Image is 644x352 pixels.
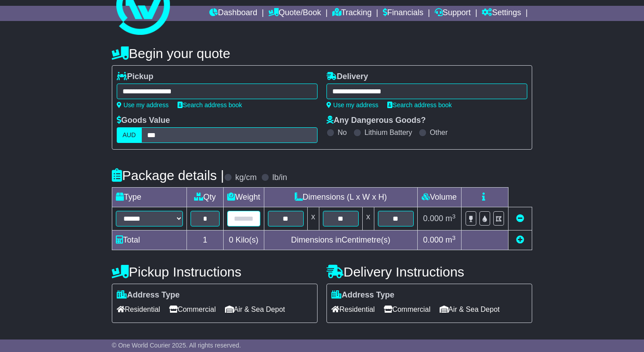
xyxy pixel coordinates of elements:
[209,6,257,21] a: Dashboard
[224,188,264,207] td: Weight
[417,188,461,207] td: Volume
[364,128,412,137] label: Lithium Battery
[117,116,170,126] label: Goods Value
[435,6,471,21] a: Support
[117,127,142,143] label: AUD
[112,168,224,183] h4: Package details |
[112,230,187,250] td: Total
[112,264,318,279] h4: Pickup Instructions
[387,101,452,109] a: Search address book
[430,128,448,137] label: Other
[516,214,524,223] a: Remove this item
[117,101,169,109] a: Use my address
[331,302,375,316] span: Residential
[117,72,153,82] label: Pickup
[187,188,224,207] td: Qty
[225,302,285,316] span: Air & Sea Depot
[332,6,372,21] a: Tracking
[423,235,443,244] span: 0.000
[229,235,233,244] span: 0
[331,290,394,300] label: Address Type
[268,6,321,21] a: Quote/Book
[272,173,287,183] label: lb/in
[187,230,224,250] td: 1
[516,235,524,244] a: Add new item
[326,264,532,279] h4: Delivery Instructions
[445,214,456,223] span: m
[326,116,426,126] label: Any Dangerous Goods?
[338,128,347,137] label: No
[452,235,456,241] sup: 3
[452,213,456,220] sup: 3
[307,207,319,230] td: x
[117,302,160,316] span: Residential
[112,46,532,61] h4: Begin your quote
[383,6,424,21] a: Financials
[482,6,521,21] a: Settings
[440,302,500,316] span: Air & Sea Depot
[224,230,264,250] td: Kilo(s)
[112,188,187,207] td: Type
[264,188,417,207] td: Dimensions (L x W x H)
[326,101,378,109] a: Use my address
[169,302,216,316] span: Commercial
[117,290,180,300] label: Address Type
[362,207,374,230] td: x
[326,72,368,82] label: Delivery
[384,302,430,316] span: Commercial
[445,235,456,244] span: m
[235,173,257,183] label: kg/cm
[112,342,241,349] span: © One World Courier 2025. All rights reserved.
[423,214,443,223] span: 0.000
[264,230,417,250] td: Dimensions in Centimetre(s)
[178,101,242,109] a: Search address book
